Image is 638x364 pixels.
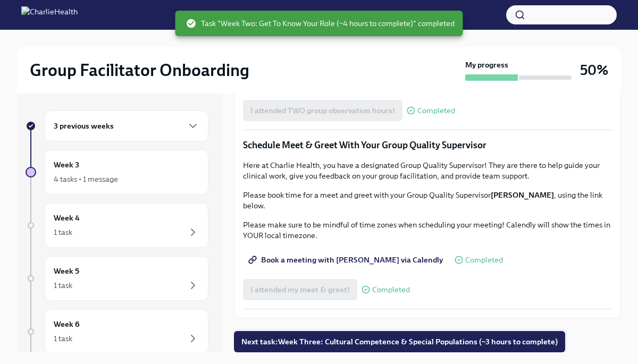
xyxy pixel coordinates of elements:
p: Here at Charlie Health, you have a designated Group Quality Supervisor! They are there to help gu... [243,160,612,181]
h6: Week 5 [54,265,79,277]
span: Next task : Week Three: Cultural Competence & Special Populations (~3 hours to complete) [241,336,558,347]
h6: Week 4 [54,212,80,224]
button: Next task:Week Three: Cultural Competence & Special Populations (~3 hours to complete) [234,331,565,352]
div: 1 task [54,280,72,291]
div: 1 task [54,333,72,344]
p: Please book time for a meet and greet with your Group Quality Supervisor , using the link below. [243,190,612,211]
div: 3 previous weeks [45,111,208,141]
a: Week 41 task [26,203,208,248]
span: Completed [372,286,410,294]
h6: 3 previous weeks [54,120,114,132]
span: Book a meeting with [PERSON_NAME] via Calendly [250,255,443,265]
a: Week 61 task [26,309,208,354]
span: Completed [417,107,455,115]
strong: My progress [465,60,508,70]
h6: Week 3 [54,159,79,171]
div: 1 task [54,227,72,238]
a: Book a meeting with [PERSON_NAME] via Calendly [243,249,450,270]
p: Please make sure to be mindful of time zones when scheduling your meeting! Calendly will show the... [243,219,612,241]
a: Week 34 tasks • 1 message [26,150,208,194]
strong: [PERSON_NAME] [491,190,554,200]
span: Task "Week Two: Get To Know Your Role (~4 hours to complete)" completed [186,18,455,29]
h6: Week 6 [54,318,80,330]
span: Completed [465,256,503,264]
h3: 50% [580,61,608,80]
a: Week 51 task [26,256,208,301]
p: Schedule Meet & Greet With Your Group Quality Supervisor [243,139,612,151]
h2: Group Facilitator Onboarding [30,60,249,81]
img: CharlieHealth [21,6,78,23]
div: 4 tasks • 1 message [54,174,118,184]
